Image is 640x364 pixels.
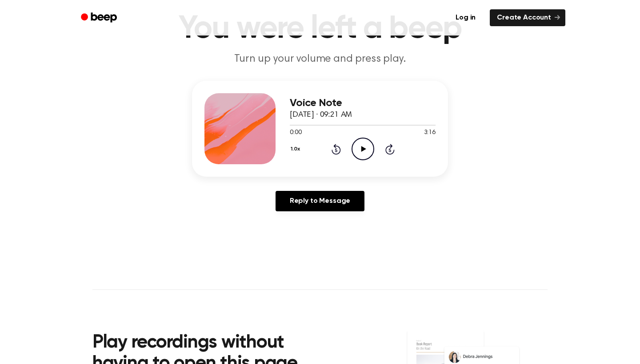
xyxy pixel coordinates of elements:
a: Reply to Message [276,191,364,211]
span: [DATE] · 09:21 AM [290,111,352,119]
p: Turn up your volume and press play. [149,52,491,67]
a: Beep [75,9,125,27]
a: Create Account [490,9,565,26]
span: 3:16 [424,128,436,138]
span: 0:00 [290,128,301,138]
h3: Voice Note [290,97,436,109]
a: Log in [447,8,484,28]
button: 1.0x [290,142,303,157]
